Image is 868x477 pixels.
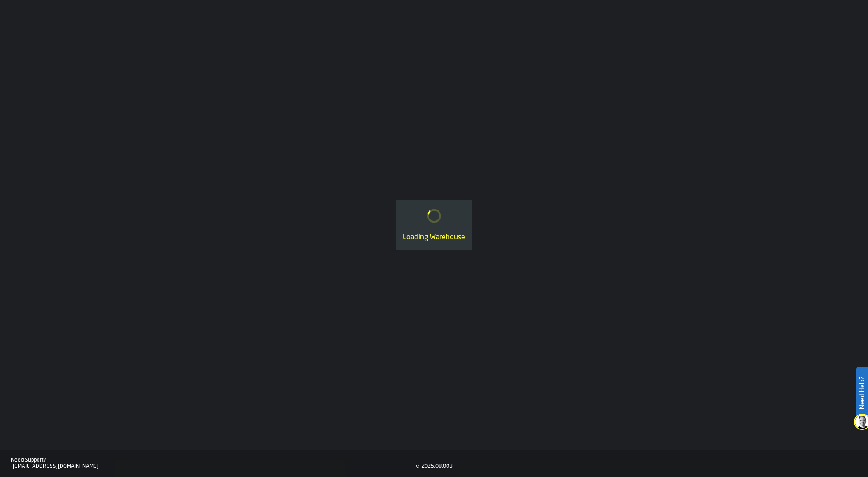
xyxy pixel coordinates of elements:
[421,463,453,470] div: 2025.08.003
[403,232,465,243] div: Loading Warehouse
[857,367,867,418] label: Need Help?
[416,463,420,470] div: v.
[13,463,416,470] div: [EMAIL_ADDRESS][DOMAIN_NAME]
[11,457,416,470] a: Need Support?[EMAIL_ADDRESS][DOMAIN_NAME]
[11,457,416,463] div: Need Support?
